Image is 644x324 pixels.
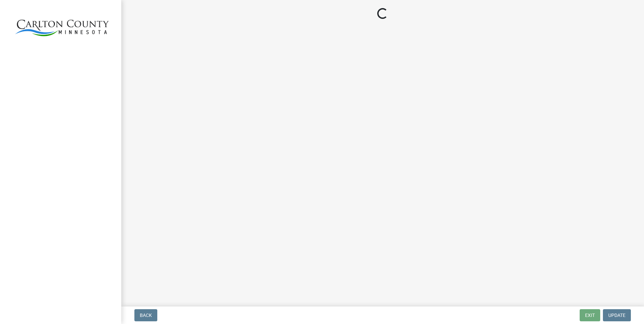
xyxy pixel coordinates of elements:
[608,313,625,318] span: Update
[134,309,157,321] button: Back
[580,309,600,321] button: Exit
[140,313,152,318] span: Back
[13,7,110,45] img: Carlton County, Minnesota
[603,309,631,321] button: Update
